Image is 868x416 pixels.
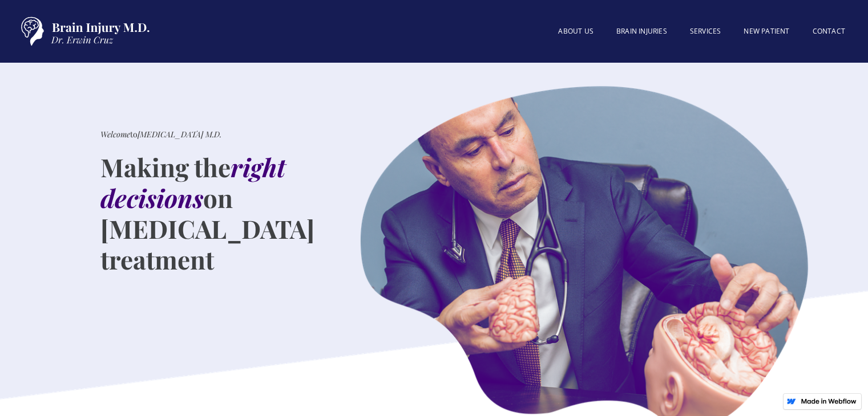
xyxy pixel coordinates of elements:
h1: Making the on [MEDICAL_DATA] treatment [100,152,315,275]
em: [MEDICAL_DATA] M.D. [138,129,221,140]
a: SERVICES [679,20,733,43]
a: New patient [732,20,801,43]
img: Made in Webflow [801,398,857,404]
em: Welcome [100,129,130,140]
a: Contact [801,20,857,43]
div: to [100,129,221,140]
a: home [11,11,154,51]
a: BRAIN INJURIES [605,20,679,43]
em: right decisions [100,150,286,214]
a: About US [547,20,605,43]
